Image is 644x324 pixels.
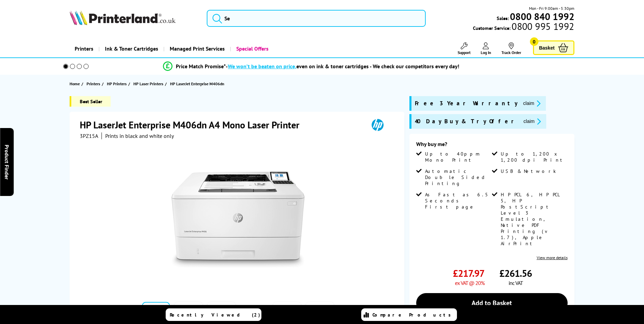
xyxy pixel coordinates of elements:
[3,145,10,180] span: Product Finder
[481,50,491,55] span: Log In
[170,81,224,86] span: HP LaserJet Enterprise M406dn
[501,168,556,174] span: USB & Network
[458,42,471,55] a: Support
[425,192,490,210] span: As Fast as 6.5 Seconds First page
[533,40,574,55] a: Basket 0
[230,40,274,57] a: Special Offers
[171,153,305,286] img: HP LaserJet Enterprise M406dn
[105,132,174,139] i: Prints in black and white only
[455,280,484,286] span: ex VAT @ 20%
[453,267,484,280] span: £217.97
[481,42,491,55] a: Log In
[510,10,574,23] b: 0800 840 1992
[416,293,568,313] a: Add to Basket
[501,151,566,163] span: Up to 1,200 x 1,200 dpi Print
[537,255,568,260] a: View more details
[80,132,98,139] span: 3PZ15A
[501,42,521,55] a: Track Order
[70,40,98,57] a: Printers
[176,63,226,70] span: Price Match Promise*
[226,63,459,70] div: - even on ink & toner cartridges - We check our competitors every day!
[107,80,128,87] a: HP Printers
[70,80,81,87] a: Home
[415,100,518,107] span: Free 3 Year Warranty
[372,312,455,318] span: Compare Products
[361,308,457,321] a: Compare Products
[362,119,393,131] img: HP
[133,80,165,87] a: HP Laser Printers
[501,192,566,247] span: HP PCL 6, HP PCL 5, HP PostScript Level 3 Emulation, Native PDF Printing (v 1.7), Apple AirPrint
[70,10,176,25] img: Printerland Logo
[499,267,532,280] span: £261.56
[98,40,163,57] a: Ink & Toner Cartridges
[80,119,306,131] h1: HP LaserJet Enterprise M406dn A4 Mono Laser Printer
[228,63,296,70] span: We won’t be beaten on price,
[521,118,543,125] button: promo-description
[105,40,158,57] span: Ink & Toner Cartridges
[107,80,127,87] span: HP Printers
[511,23,574,30] span: 0800 995 1992
[70,80,80,87] span: Home
[87,80,102,87] a: Printers
[509,13,574,20] a: 0800 840 1992
[458,50,471,55] span: Support
[70,96,111,107] span: Best Seller
[529,5,574,12] span: Mon - Fri 9:00am - 5:30pm
[509,280,523,286] span: inc VAT
[425,151,490,163] span: Up to 40ppm Mono Print
[473,23,574,31] span: Customer Service:
[87,80,100,87] span: Printers
[497,15,509,21] span: Sales:
[54,60,569,72] li: modal_Promise
[133,80,163,87] span: HP Laser Printers
[207,10,426,27] input: Se
[166,308,261,321] a: Recently Viewed (2)
[70,10,198,26] a: Printerland Logo
[416,141,568,151] div: Why buy me?
[170,312,260,318] span: Recently Viewed (2)
[521,100,542,107] button: promo-description
[415,118,518,125] span: 40 Day Buy & Try Offer
[425,168,490,186] span: Automatic Double Sided Printing
[530,37,538,46] span: 0
[539,43,555,52] span: Basket
[163,40,230,57] a: Managed Print Services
